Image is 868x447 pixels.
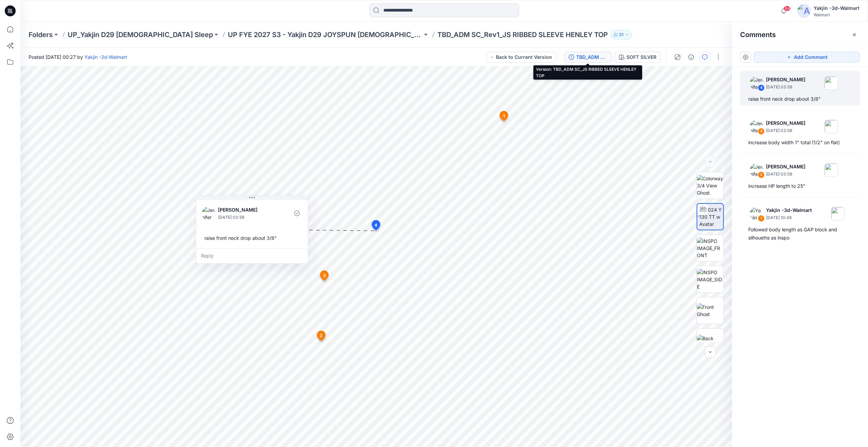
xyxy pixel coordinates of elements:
[766,171,805,178] p: [DATE] 03:58
[68,30,213,39] a: UP_Yakjin D29 [DEMOGRAPHIC_DATA] Sleep
[748,138,852,147] div: increase body width 1" total (1/2" on flat)
[766,84,805,90] p: [DATE] 03:58
[797,4,811,18] img: avatar
[29,30,53,39] a: Folders
[503,113,505,119] span: 1
[699,206,723,228] img: 2024 Y 130 TT w Avatar
[228,30,422,39] a: UP FYE 2027 S3 - Yakjin D29 JOYSPUN [DEMOGRAPHIC_DATA] Sleepwear
[627,53,656,61] div: SOFT SILVER
[758,84,765,91] div: 4
[218,206,273,214] p: [PERSON_NAME]
[814,12,859,17] div: Walmart
[615,52,661,63] button: SOFT SILVER
[750,207,763,220] img: Yakjin -3d-Walmart
[750,76,763,90] img: Jennifer Yerkes
[697,269,723,290] img: INSPO IMAGE_SIDE
[686,52,697,63] button: Details
[783,6,791,11] span: 64
[750,120,763,133] img: Jennifer Yerkes
[766,76,805,84] p: [PERSON_NAME]
[84,54,127,60] a: Yakjin -3d-Walmart
[697,175,723,196] img: Colorway 3/4 View Ghost
[196,248,308,263] div: Reply
[564,52,612,63] button: TBD_ADM SC_JS RIBBED SLEEVE HENLEY TOP
[766,163,805,171] p: [PERSON_NAME]
[748,95,852,103] div: raise front neck drop about 3/8"
[748,226,852,242] div: Followed body length as GAP block and silhouette as inspo
[437,30,608,39] p: TBD_ADM SC_Rev1_JS RIBBED SLEEVE HENLEY TOP
[750,163,763,177] img: Jennifer Yerkes
[766,214,812,221] p: [DATE] 10:48
[611,30,632,39] button: 31
[218,214,273,221] p: [DATE] 03:58
[740,31,776,39] h2: Comments
[748,182,852,190] div: increase HP length to 25"
[754,52,860,63] button: Add Comment
[202,232,302,244] div: raise front neck drop about 3/8"
[766,127,805,134] p: [DATE] 03:58
[619,31,623,38] p: 31
[697,303,723,318] img: Front Ghost
[202,206,215,220] img: Jennifer Yerkes
[766,206,812,214] p: Yakjin -3d-Walmart
[814,4,859,12] div: Yakjin -3d-Walmart
[374,222,377,228] span: 4
[697,335,723,349] img: Back Ghost
[758,171,765,178] div: 2
[758,215,765,222] div: 1
[697,237,723,259] img: INSPO IMAGE_FRONT
[29,53,127,61] span: Posted [DATE] 00:27 by
[758,128,765,135] div: 3
[766,119,805,127] p: [PERSON_NAME]
[323,272,326,279] span: 3
[576,53,607,61] div: TBD_ADM SC_JS RIBBED SLEEVE HENLEY TOP
[320,333,322,339] span: 2
[486,52,556,63] button: Back to Current Version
